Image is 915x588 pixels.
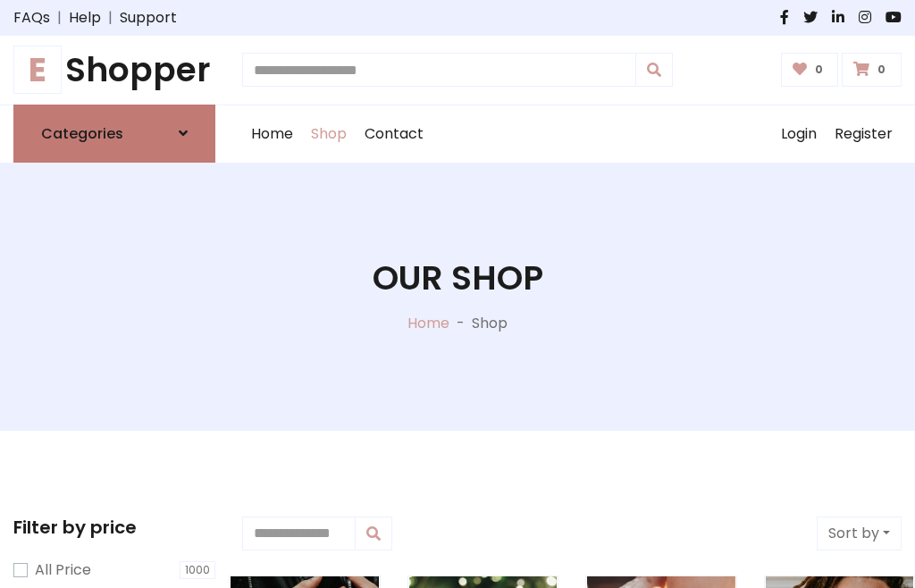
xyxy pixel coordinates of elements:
a: EShopper [13,50,215,90]
a: Contact [356,105,432,163]
h1: Shopper [13,50,215,90]
a: 0 [842,53,902,87]
h5: Filter by price [13,517,215,538]
a: Home [407,313,449,333]
a: Home [242,105,302,163]
a: Support [120,7,177,29]
h1: Our Shop [373,258,543,298]
a: Shop [302,105,356,163]
span: | [50,7,69,29]
a: 0 [781,53,839,87]
span: 0 [810,62,827,78]
button: Sort by [817,517,902,550]
span: | [101,7,120,29]
h6: Categories [41,125,123,142]
span: 1000 [180,561,215,579]
a: FAQs [13,7,50,29]
label: All Price [35,559,91,581]
a: Help [69,7,101,29]
p: - [449,313,472,334]
a: Register [826,105,902,163]
span: 0 [873,62,890,78]
p: Shop [472,313,508,334]
span: E [13,46,62,94]
a: Categories [13,105,215,163]
a: Login [772,105,826,163]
